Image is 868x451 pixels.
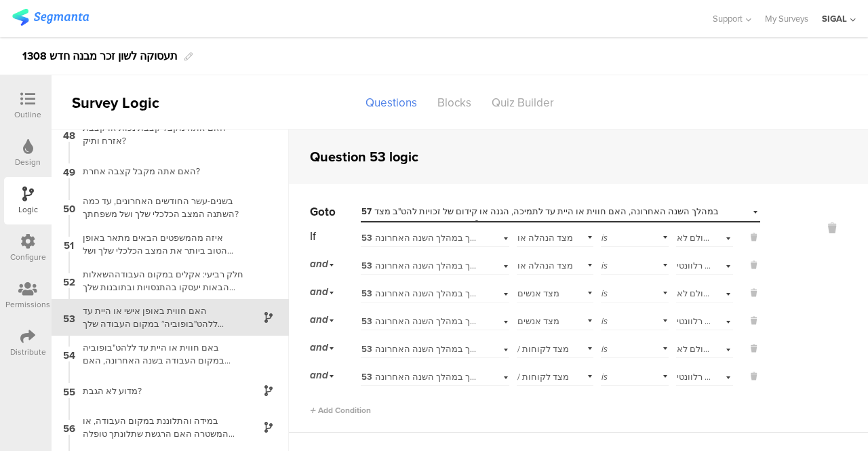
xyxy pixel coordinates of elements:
[15,156,41,168] div: Design
[361,315,479,328] div: האם חווית באופן אישי או היית עד ללהט"בופוביה* במקום העבודה שלך במהלך השנה האחרונה?
[481,91,564,115] div: Quiz Builder
[310,312,328,327] span: and
[677,231,715,244] span: מעולם לא
[75,414,244,440] div: במידה והתלוננת במקום העבודה, או המשטרה האם הרגשת שתלונתך טופלה כראוי?
[310,368,328,383] span: and
[517,370,569,408] span: מצד לקוחות / אנשים שנתתי להם שירות
[361,260,372,272] span: 53
[361,343,479,355] div: האם חווית באופן אישי או היית עד ללהט"בופוביה* במקום העבודה שלך במהלך השנה האחרונה?
[361,315,730,328] span: האם חווית באופן אישי או היית עד ללהט"בופוביה* במקום העבודה שלך במהלך השנה האחרונה?
[361,259,730,272] span: האם חווית באופן אישי או היית עד ללהט"בופוביה* במקום העבודה שלך במהלך השנה האחרונה?
[10,251,46,263] div: Configure
[75,165,244,178] div: האם אתה מקבל קצבה אחרת?
[18,203,38,216] div: Logic
[517,315,573,376] span: מצד אנשים שאני עובד איתם (עמיתים, עובדים אחרים, ספקים וכו)
[63,383,75,398] span: 55
[361,342,730,355] span: האם חווית באופן אישי או היית עד ללהט"בופוביה* במקום העבודה שלך במהלך השנה האחרונה?
[361,371,479,383] div: האם חווית באופן אישי או היית עד ללהט"בופוביה* במקום העבודה שלך במהלך השנה האחרונה?
[517,342,569,380] span: מצד לקוחות / אנשים שנתתי להם שירות
[361,231,730,244] span: האם חווית באופן אישי או היית עד ללהט"בופוביה* במקום העבודה שלך במהלך השנה האחרונה?
[52,92,208,114] div: Survey Logic
[325,203,336,220] span: to
[601,231,608,244] span: is
[355,91,427,115] div: Questions
[361,288,479,300] div: האם חווית באופן אישי או היית עד ללהט"בופוביה* במקום העבודה שלך במהלך השנה האחרונה?
[310,256,328,271] span: and
[677,342,715,355] span: מעולם לא
[601,370,608,383] span: is
[63,200,75,215] span: 50
[63,310,75,325] span: 53
[5,298,50,311] div: Permissions
[75,305,244,330] div: האם חווית באופן אישי או היית עד ללהט"בופוביה* במקום העבודה שלך במהלך השנה האחרונה?
[601,287,608,300] span: is
[75,231,244,257] div: איזה מהמשפטים הבאים מתאר באופן הטוב ביותר את המצב הכלכלי שלך ושל משפחתך?
[361,232,372,244] span: 53
[63,127,75,142] span: 48
[677,287,715,300] span: מעולם לא
[63,163,75,178] span: 49
[310,228,359,245] div: If
[517,231,573,256] span: מצד הנהלה או מנהלים.ות
[361,315,372,328] span: 53
[677,259,715,272] span: לא רלוונטי
[310,284,328,299] span: and
[361,287,730,300] span: האם חווית באופן אישי או היית עד ללהט"בופוביה* במקום העבודה שלך במהלך השנה האחרונה?
[361,205,372,218] span: 57
[361,232,479,244] div: האם חווית באופן אישי או היית עד ללהט"בופוביה* במקום העבודה שלך במהלך השנה האחרונה?
[63,420,75,435] span: 56
[361,288,372,300] span: 53
[310,340,328,355] span: and
[601,259,608,272] span: is
[310,203,325,220] span: Go
[12,9,89,26] img: segmanta logo
[517,259,573,284] span: מצד הנהלה או מנהלים.ות
[517,287,573,349] span: מצד אנשים שאני עובד איתם (עמיתים, עובדים אחרים, ספקים וכו)
[14,109,41,121] div: Outline
[822,12,847,25] div: SIGAL
[677,315,715,328] span: לא רלוונטי
[75,195,244,220] div: בשנים-עשר החודשים האחרונים, עד כמה השתנה המצב הכלכלי שלך ושל משפחתך?
[310,404,371,416] span: Add Condition
[361,371,372,383] span: 53
[22,45,178,67] div: תעסוקה לשון זכר מבנה חדש 1308
[427,91,481,115] div: Blocks
[75,268,244,294] div: חלק רביעי: אקלים במקום העבודההשאלות הבאות יעסקו בהתנסויות ובתובנות שלך כלהט"ב במקום העבודה שלך. א...
[75,341,244,367] div: באם חווית או היית עד ללהט"בופוביה במקום העבודה בשנה האחרונה, האם הגבת/פעלת?
[75,385,244,397] div: מדוע לא הגבת?
[64,237,74,252] span: 51
[63,347,75,361] span: 54
[310,146,418,167] div: Question 53 logic
[361,260,479,272] div: האם חווית באופן אישי או היית עד ללהט"בופוביה* במקום העבודה שלך במהלך השנה האחרונה?
[601,342,608,355] span: is
[677,370,715,383] span: לא רלוונטי
[361,370,730,383] span: האם חווית באופן אישי או היית עד ללהט"בופוביה* במקום העבודה שלך במהלך השנה האחרונה?
[361,205,719,230] span: במהלך השנה האחרונה, האם חווית או היית עד לתמיכה, הגנה או קידום של זכויות להט"ב מצד עובדים אחרים ב...
[10,346,46,358] div: Distribute
[713,12,743,25] span: Support
[601,315,608,328] span: is
[63,273,75,288] span: 52
[361,343,372,355] span: 53
[75,121,244,147] div: האם אתה מקבל קצבת נכות או קצבת אזרח ותיק?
